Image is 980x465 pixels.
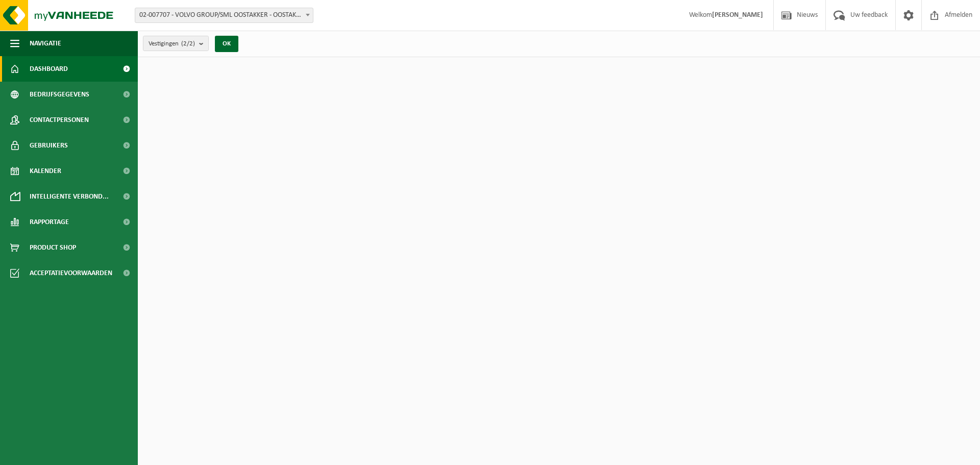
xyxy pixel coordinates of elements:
[181,40,195,47] count: (2/2)
[30,56,68,82] span: Dashboard
[712,11,763,19] strong: [PERSON_NAME]
[30,107,89,133] span: Contactpersonen
[30,158,61,184] span: Kalender
[30,235,76,260] span: Product Shop
[30,209,69,235] span: Rapportage
[30,133,68,158] span: Gebruikers
[215,36,238,52] button: OK
[30,184,109,209] span: Intelligente verbond...
[149,36,195,52] span: Vestigingen
[30,82,89,107] span: Bedrijfsgegevens
[30,31,61,56] span: Navigatie
[143,36,209,51] button: Vestigingen(2/2)
[135,8,313,22] span: 02-007707 - VOLVO GROUP/SML OOSTAKKER - OOSTAKKER
[30,260,112,286] span: Acceptatievoorwaarden
[135,8,313,23] span: 02-007707 - VOLVO GROUP/SML OOSTAKKER - OOSTAKKER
